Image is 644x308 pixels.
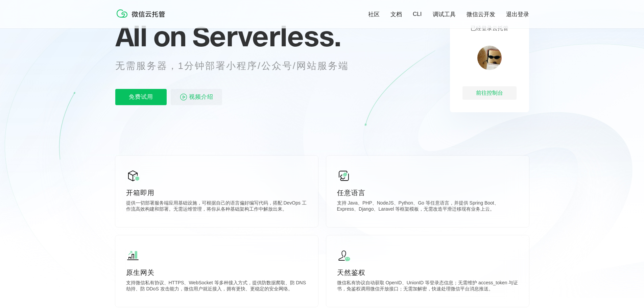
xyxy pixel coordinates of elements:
a: 文档 [390,10,402,18]
span: All on [115,19,186,53]
a: 退出登录 [506,10,529,18]
span: 视频介绍 [189,89,213,105]
span: Serverless. [192,19,341,53]
p: 支持 Java、PHP、NodeJS、Python、Go 等任意语言，并提供 Spring Boot、Express、Django、Laravel 等框架模板，无需改造平滑迁移现有业务上云。 [337,200,518,214]
p: 支持微信私有协议、HTTPS、WebSocket 等多种接入方式，提供防数据爬取、防 DNS 劫持、防 DDoS 攻击能力，微信用户就近接入，拥有更快、更稳定的安全网络。 [126,280,307,293]
a: 调试工具 [433,10,456,18]
a: 社区 [368,10,380,18]
p: 已经登录云托管 [471,25,508,32]
p: 开箱即用 [126,188,307,197]
a: 微信云托管 [115,16,169,21]
img: 微信云托管 [115,7,169,20]
p: 原生网关 [126,268,307,277]
p: 免费试用 [115,89,167,105]
p: 天然鉴权 [337,268,518,277]
div: 前往控制台 [462,86,517,100]
p: 任意语言 [337,188,518,197]
p: 提供一切部署服务端应用基础设施，可根据自己的语言偏好编写代码，搭配 DevOps 工作流高效构建和部署。无需运维管理，将你从各种基础架构工作中解放出来。 [126,200,307,214]
p: 无需服务器，1分钟部署小程序/公众号/网站服务端 [115,59,361,73]
img: video_play.svg [180,93,188,101]
a: CLI [413,11,422,18]
a: 微信云开发 [467,10,495,18]
p: 微信私有协议自动获取 OpenID、UnionID 等登录态信息；无需维护 access_token 与证书，免鉴权调用微信开放接口；无需加解密，快速处理微信平台消息推送。 [337,280,518,293]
